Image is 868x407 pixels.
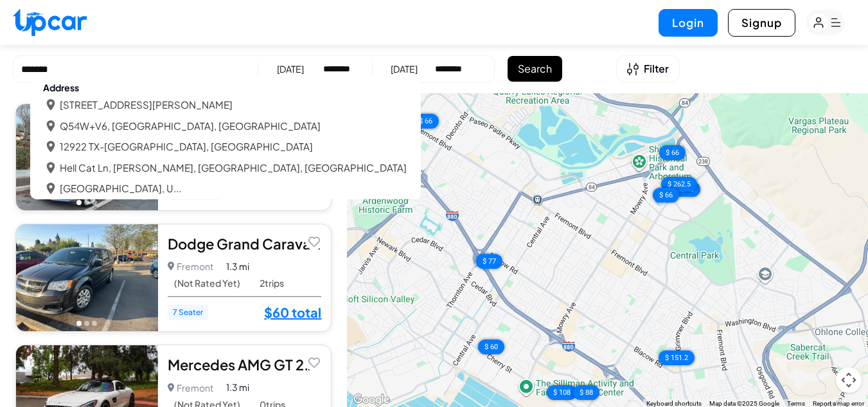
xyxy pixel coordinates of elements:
img: Car Image [16,224,158,331]
div: [DATE] [391,62,418,75]
span: 1.3 mi [226,260,249,273]
button: Go to photo 3 [92,321,97,326]
button: Add to favorites [305,353,323,371]
button: Map camera controls [836,367,862,393]
div: $ 60 [674,182,700,197]
button: Go to photo 2 [84,321,89,326]
li: [GEOGRAPHIC_DATA], U... [60,181,181,196]
a: Terms [787,400,805,407]
button: Go to photo 2 [84,200,89,205]
div: $ 88 [573,385,599,400]
span: 7 Seater [168,305,208,320]
p: Fremont [168,257,214,275]
span: Map data ©2025 Google [709,400,779,407]
button: Search [508,56,562,82]
div: $ 77 [475,253,502,268]
div: $ 60 [477,339,504,354]
button: Signup [728,9,795,37]
a: Report a map error [813,400,864,407]
span: 1.3 mi [226,381,249,394]
div: $ 66 [412,113,438,128]
div: $ 66 [659,145,686,159]
div: Mercedes AMG GT 2020 [168,355,322,374]
button: Go to photo 1 [76,321,82,326]
img: Upcar Logo [13,8,87,36]
button: Login [659,9,718,37]
div: [DATE] [277,62,304,75]
li: 12922 TX-[GEOGRAPHIC_DATA], [GEOGRAPHIC_DATA] [60,140,313,154]
div: Dodge Grand Caravan 2017 [168,234,322,253]
button: Go to photo 1 [76,200,82,205]
div: $ 66 [652,188,678,203]
li: Hell Cat Ln, [PERSON_NAME], [GEOGRAPHIC_DATA], [GEOGRAPHIC_DATA] [60,161,407,176]
img: Car Image [16,104,158,211]
span: Filter [644,61,669,77]
span: Address [30,78,92,96]
li: [STREET_ADDRESS][PERSON_NAME] [60,98,233,113]
span: 2 trips [260,278,284,289]
span: (Not Rated Yet) [174,278,240,289]
div: $ 262.5 [661,176,697,191]
div: $ 108 [547,385,577,400]
p: Fremont [168,379,214,397]
button: Go to photo 3 [92,200,97,205]
button: Add to favorites [305,232,323,250]
button: Open filters [616,55,680,82]
a: $60 total [264,304,321,321]
li: Q54W+V6, [GEOGRAPHIC_DATA], [GEOGRAPHIC_DATA] [60,119,321,134]
div: $ 151.2 [659,350,695,365]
